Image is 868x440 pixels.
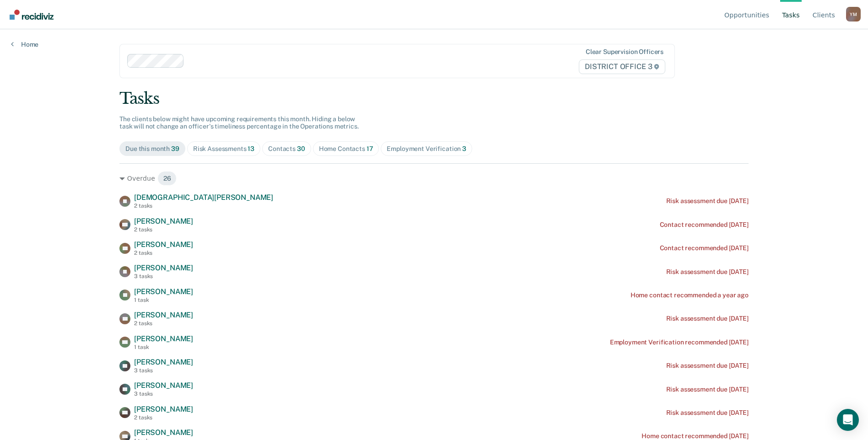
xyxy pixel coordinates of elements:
[134,297,193,303] div: 1 task
[125,145,179,153] div: Due this month
[193,145,254,153] div: Risk Assessments
[846,7,861,21] div: Y M
[134,217,193,225] span: [PERSON_NAME]
[367,145,373,152] span: 17
[134,405,193,413] span: [PERSON_NAME]
[134,414,193,421] div: 2 tasks
[11,40,38,48] a: Home
[666,268,749,276] div: Risk assessment due [DATE]
[666,386,749,393] div: Risk assessment due [DATE]
[134,226,193,233] div: 2 tasks
[134,203,273,209] div: 2 tasks
[297,145,305,152] span: 30
[134,391,193,397] div: 3 tasks
[631,291,749,299] div: Home contact recommended a year ago
[586,48,663,56] div: Clear supervision officers
[387,145,466,153] div: Employment Verification
[666,315,749,322] div: Risk assessment due [DATE]
[134,240,193,249] span: [PERSON_NAME]
[171,145,179,152] span: 39
[157,171,177,186] span: 26
[666,409,749,417] div: Risk assessment due [DATE]
[134,193,273,202] span: [DEMOGRAPHIC_DATA][PERSON_NAME]
[134,367,193,374] div: 3 tasks
[660,221,749,229] div: Contact recommended [DATE]
[134,320,193,327] div: 2 tasks
[642,432,749,440] div: Home contact recommended [DATE]
[319,145,373,153] div: Home Contacts
[134,344,193,350] div: 1 task
[666,362,749,370] div: Risk assessment due [DATE]
[610,338,749,346] div: Employment Verification recommended [DATE]
[134,311,193,319] span: [PERSON_NAME]
[119,115,359,130] span: The clients below might have upcoming requirements this month. Hiding a below task will not chang...
[134,428,193,437] span: [PERSON_NAME]
[462,145,466,152] span: 3
[660,244,749,252] div: Contact recommended [DATE]
[134,287,193,296] span: [PERSON_NAME]
[579,59,665,74] span: DISTRICT OFFICE 3
[134,381,193,390] span: [PERSON_NAME]
[837,409,859,431] div: Open Intercom Messenger
[134,250,193,256] div: 2 tasks
[134,263,193,272] span: [PERSON_NAME]
[846,7,861,21] button: Profile dropdown button
[134,334,193,343] span: [PERSON_NAME]
[119,171,749,186] div: Overdue 26
[268,145,305,153] div: Contacts
[666,197,749,205] div: Risk assessment due [DATE]
[248,145,254,152] span: 13
[134,273,193,279] div: 3 tasks
[134,358,193,366] span: [PERSON_NAME]
[10,10,54,20] img: Recidiviz
[119,89,749,108] div: Tasks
